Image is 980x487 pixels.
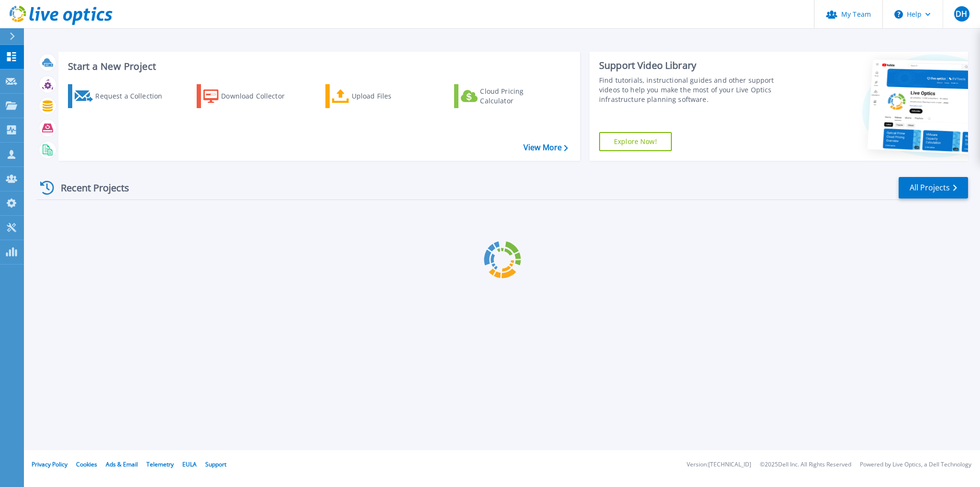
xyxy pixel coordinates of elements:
a: Telemetry [146,460,174,468]
div: Upload Files [352,87,428,106]
div: Recent Projects [37,176,142,199]
div: Support Video Library [599,59,793,72]
a: EULA [182,460,197,468]
li: © 2025 Dell Inc. All Rights Reserved [760,462,851,468]
div: Cloud Pricing Calculator [480,87,557,106]
span: DH [956,10,967,18]
a: All Projects [899,177,968,199]
a: Privacy Policy [32,460,67,468]
h3: Start a New Project [68,61,568,72]
a: Support [205,460,226,468]
a: Explore Now! [599,132,672,151]
div: Find tutorials, instructional guides and other support videos to help you make the most of your L... [599,76,793,104]
a: Cookies [76,460,97,468]
li: Powered by Live Optics, a Dell Technology [860,462,971,468]
div: Request a Collection [95,87,172,106]
a: Upload Files [325,84,432,108]
a: Cloud Pricing Calculator [454,84,561,108]
div: Download Collector [221,87,298,106]
a: Download Collector [197,84,303,108]
a: View More [523,143,568,152]
a: Ads & Email [106,460,138,468]
a: Request a Collection [68,84,175,108]
li: Version: [TECHNICAL_ID] [687,462,751,468]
